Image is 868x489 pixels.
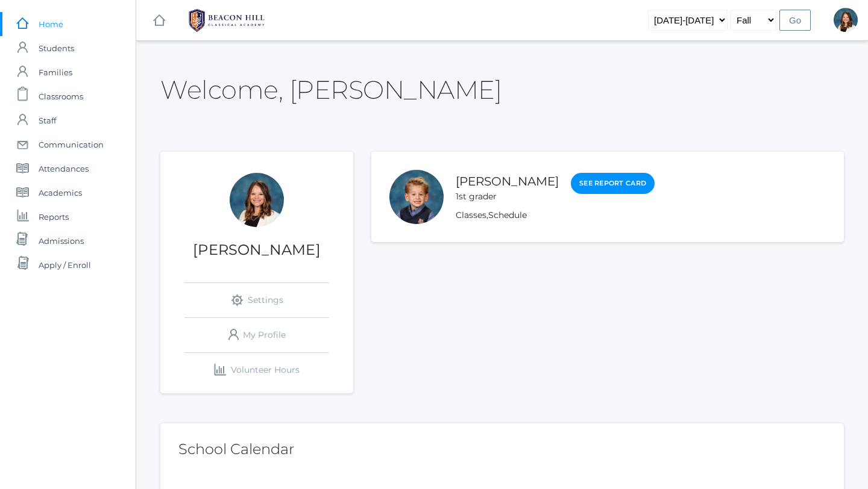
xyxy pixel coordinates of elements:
[39,132,104,157] span: Communication
[39,36,74,60] span: Students
[456,210,486,220] a: Classes
[184,318,329,352] a: My Profile
[160,76,502,104] h2: Welcome, [PERSON_NAME]
[39,108,56,132] span: Staff
[39,205,69,229] span: Reports
[181,5,272,36] img: BHCALogos-05-308ed15e86a5a0abce9b8dd61676a3503ac9727e845dece92d48e8588c001991.png
[184,353,329,387] a: Volunteer Hours
[834,8,858,32] div: Teresa Deutsch
[39,157,89,181] span: Attendances
[39,253,91,277] span: Apply / Enroll
[571,173,655,194] a: See Report Card
[389,170,444,224] div: Nolan Alstot
[456,209,655,222] div: ,
[230,173,284,227] div: Teresa Deutsch
[456,174,559,188] a: [PERSON_NAME]
[178,441,826,457] h2: School Calendar
[488,210,527,220] a: Schedule
[184,283,329,317] a: Settings
[39,181,82,205] span: Academics
[39,84,83,108] span: Classrooms
[456,190,559,203] div: 1st grader
[160,242,353,258] h1: [PERSON_NAME]
[779,10,811,31] input: Go
[39,229,84,253] span: Admissions
[39,12,63,36] span: Home
[39,60,72,84] span: Families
